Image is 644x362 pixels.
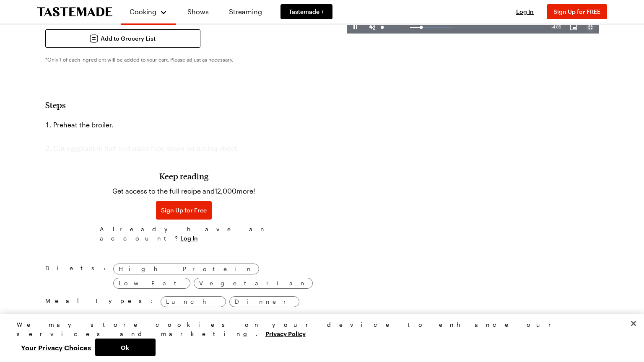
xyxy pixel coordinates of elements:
button: Close [624,314,643,333]
span: Log In [516,8,534,15]
span: - [551,25,553,29]
span: Sign Up for FREE [553,8,600,15]
button: Ok [95,339,156,356]
button: Log In [180,234,198,243]
button: Unmute [364,21,381,34]
span: High Protein [119,264,254,274]
span: Sign Up for Free [161,206,207,215]
a: To Tastemade Home Page [37,7,112,17]
span: Dinner [235,297,294,306]
div: Volume Level [382,27,400,28]
span: Lunch [166,297,221,306]
button: Pause [347,21,364,34]
span: 4:06 [553,25,561,29]
a: Vegetarian [194,278,313,289]
button: Cooking [129,3,167,20]
li: Preheat the broiler. [45,118,322,132]
span: Low Fat [119,279,185,288]
button: Your Privacy Choices [17,339,95,356]
p: *Only 1 of each ingredient will be added to your cart. Please adjust as necessary. [45,56,322,63]
span: Cooking [130,8,156,16]
button: Sign Up for Free [156,201,212,220]
p: Get access to the full recipe and 12,000 more! [112,186,255,196]
span: Already have an account? [100,225,267,243]
a: Dinner [229,296,299,307]
button: Sign Up for FREE [547,4,607,19]
a: More information about your privacy, opens in a new tab [265,329,306,337]
a: Lunch [161,296,226,307]
a: Tastemade + [280,4,332,19]
h3: Keep reading [159,171,208,181]
div: We may store cookies on your device to enhance our services and marketing. [17,320,621,339]
span: Vegetarian [199,279,307,288]
span: Diets: [45,264,110,289]
button: Picture-in-Picture [565,21,582,34]
button: Add to Grocery List [45,29,200,48]
span: Add to Grocery List [101,34,156,43]
span: Meal Types: [45,296,157,307]
button: Exit Fullscreen [582,21,599,34]
span: Tastemade + [289,8,324,16]
div: Progress Bar [410,27,543,28]
button: Log In [508,8,542,16]
h2: Steps [45,100,322,110]
a: Low Fat [113,278,190,289]
div: Privacy [17,320,621,356]
a: High Protein [113,264,259,274]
